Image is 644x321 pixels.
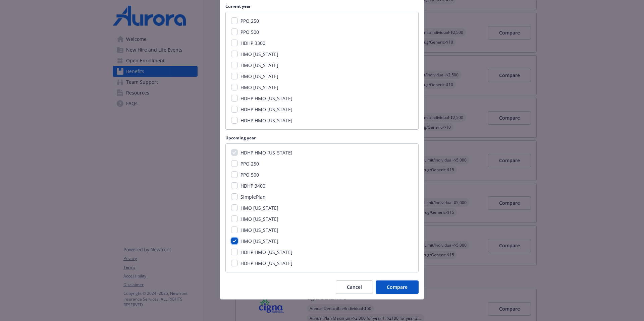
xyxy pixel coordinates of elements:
[240,29,259,35] span: PPO 500
[240,84,278,90] span: HMO [US_STATE]
[240,249,292,255] span: HDHP HMO [US_STATE]
[240,149,292,156] span: HDHP HMO [US_STATE]
[225,135,419,141] p: Upcoming year
[240,227,278,233] span: HMO [US_STATE]
[225,3,419,9] p: Current year
[240,160,259,167] span: PPO 250
[240,62,278,68] span: HMO [US_STATE]
[240,216,278,222] span: HMO [US_STATE]
[347,284,362,290] span: Cancel
[336,280,373,294] button: Cancel
[240,18,259,24] span: PPO 250
[240,183,265,189] span: HDHP 3400
[240,172,259,178] span: PPO 500
[240,194,266,200] span: SimplePlan
[376,280,419,294] button: Compare
[240,117,292,124] span: HDHP HMO [US_STATE]
[240,95,292,102] span: HDHP HMO [US_STATE]
[240,238,278,244] span: HMO [US_STATE]
[240,40,265,46] span: HDHP 3300
[240,205,278,211] span: HMO [US_STATE]
[387,284,408,290] span: Compare
[240,260,292,266] span: HDHP HMO [US_STATE]
[240,51,278,57] span: HMO [US_STATE]
[240,73,278,79] span: HMO [US_STATE]
[240,106,292,113] span: HDHP HMO [US_STATE]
